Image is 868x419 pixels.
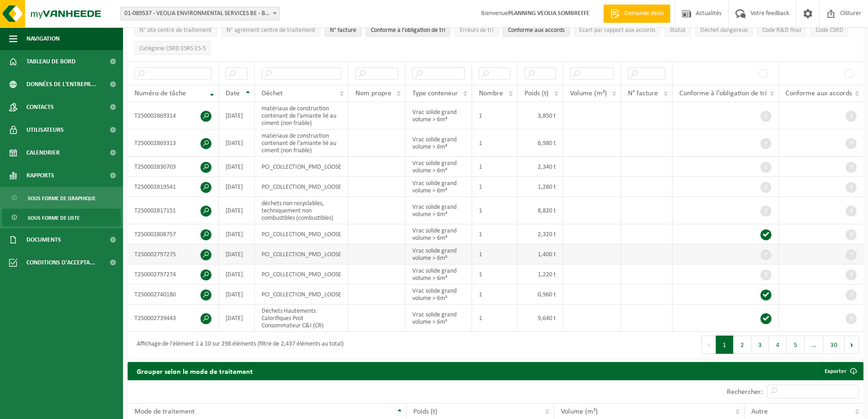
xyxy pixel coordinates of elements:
[455,23,498,36] button: Erreurs de triErreurs de tri: Activate to sort
[255,285,349,305] td: PCI_COLLECTION_PMD_LOOSE
[255,305,349,332] td: Déchets Hautements Calorifiques Post Consommateur C&I (CR)
[128,129,219,157] td: T250002869313
[2,209,121,226] a: Sous forme de liste
[128,197,219,224] td: T250002817151
[26,141,60,164] span: Calendrier
[26,96,54,119] span: Contacts
[221,23,320,36] button: N° agrément centre de traitementN° agrément centre de traitement: Activate to sort
[751,408,768,415] span: Autre
[823,336,845,354] button: 30
[255,224,349,244] td: PCI_COLLECTION_PMD_LOOSE
[769,336,787,354] button: 4
[757,23,806,36] button: Code R&D finalCode R&amp;D final: Activate to sort
[26,251,95,274] span: Conditions d'accepta...
[219,285,255,305] td: [DATE]
[406,129,472,157] td: Vrac solide grand volume > 6m³
[134,408,195,415] span: Mode de traitement
[701,336,716,354] button: Previous
[622,9,666,18] span: Demande devis
[406,177,472,197] td: Vrac solide grand volume > 6m³
[226,27,315,34] span: N° agrément centre de traitement
[508,27,565,34] span: Conforme aux accords
[670,27,686,34] span: Statut
[751,336,769,354] button: 3
[226,90,240,97] span: Date
[518,264,563,285] td: 1,220 t
[734,336,751,354] button: 2
[128,102,219,129] td: T250002869314
[219,264,255,285] td: [DATE]
[219,197,255,224] td: [DATE]
[695,23,753,36] button: Déchet dangereux : Activate to sort
[518,224,563,244] td: 2,320 t
[128,305,219,332] td: T250002739443
[518,102,563,129] td: 3,850 t
[128,244,219,264] td: T250002797275
[460,27,493,34] span: Erreurs de tri
[128,224,219,244] td: T250002808757
[472,224,518,244] td: 1
[503,23,570,36] button: Conforme aux accords : Activate to sort
[845,336,859,354] button: Next
[371,27,445,34] span: Conforme à l’obligation de tri
[762,27,801,34] span: Code R&D final
[255,197,349,224] td: déchets non recyclables, techniquement non combustibles (combustibles)
[219,305,255,332] td: [DATE]
[518,305,563,332] td: 9,640 t
[628,90,658,97] span: N° facture
[406,197,472,224] td: Vrac solide grand volume > 6m³
[28,190,96,207] span: Sous forme de graphique
[219,224,255,244] td: [DATE]
[413,408,437,415] span: Poids (t)
[128,177,219,197] td: T250002819541
[26,228,61,251] span: Documents
[128,285,219,305] td: T250002740180
[121,7,279,20] span: 01-089537 - VEOLIA ENVIRONMENTAL SERVICES BE - BEERSE
[524,90,549,97] span: Poids (t)
[472,305,518,332] td: 1
[518,197,563,224] td: 8,820 t
[26,164,54,187] span: Rapports
[219,129,255,157] td: [DATE]
[518,129,563,157] td: 6,980 t
[665,23,691,36] button: StatutStatut: Activate to sort
[579,27,655,34] span: Écart par rapport aux accords
[472,157,518,177] td: 1
[472,285,518,305] td: 1
[406,264,472,285] td: Vrac solide grand volume > 6m³
[406,285,472,305] td: Vrac solide grand volume > 6m³
[518,285,563,305] td: 0,960 t
[679,90,767,97] span: Conforme à l’obligation de tri
[128,362,262,380] h2: Grouper selon le mode de traitement
[570,90,607,97] span: Volume (m³)
[330,27,356,34] span: N° facture
[574,23,660,36] button: Écart par rapport aux accordsÉcart par rapport aux accords: Activate to sort
[479,90,503,97] span: Nombre
[472,264,518,285] td: 1
[26,27,60,50] span: Navigation
[128,157,219,177] td: T250002830703
[816,27,843,34] span: Code CSRD
[406,102,472,129] td: Vrac solide grand volume > 6m³
[255,102,349,129] td: matériaux de construction contenant de l'amiante lié au ciment (non friable)
[255,264,349,285] td: PCI_COLLECTION_PMD_LOOSE
[518,177,563,197] td: 1,280 t
[255,129,349,157] td: matériaux de construction contenant de l'amiante lié au ciment (non friable)
[262,90,282,97] span: Déchet
[716,336,734,354] button: 1
[727,388,763,396] label: Rechercher:
[472,129,518,157] td: 1
[255,157,349,177] td: PCI_COLLECTION_PMD_LOOSE
[26,73,96,96] span: Données de l'entrepr...
[132,336,344,353] div: Affichage de l'élément 1 à 10 sur 298 éléments (filtré de 2,437 éléments au total)
[26,119,64,141] span: Utilisateurs
[508,10,590,17] strong: PLANNING VEOLIA SOMBREFFE
[406,244,472,264] td: Vrac solide grand volume > 6m³
[406,224,472,244] td: Vrac solide grand volume > 6m³
[406,305,472,332] td: Vrac solide grand volume > 6m³
[219,102,255,129] td: [DATE]
[472,102,518,129] td: 1
[255,244,349,264] td: PCI_COLLECTION_PMD_LOOSE
[786,90,852,97] span: Conforme aux accords
[518,157,563,177] td: 2,340 t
